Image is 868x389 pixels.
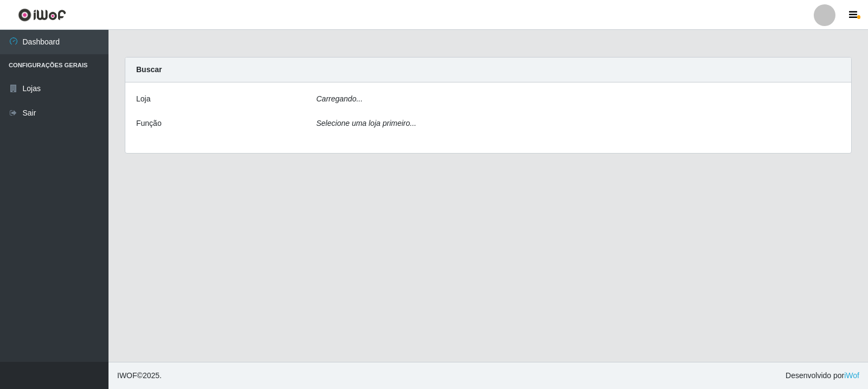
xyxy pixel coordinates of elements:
[136,93,150,105] label: Loja
[136,65,162,74] strong: Buscar
[844,371,859,380] a: iWof
[117,370,162,381] span: © 2025 .
[136,118,162,129] label: Função
[18,8,66,22] img: CoreUI Logo
[316,119,416,127] i: Selecione uma loja primeiro...
[786,370,859,381] span: Desenvolvido por
[117,371,137,380] span: IWOF
[316,94,363,103] i: Carregando...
